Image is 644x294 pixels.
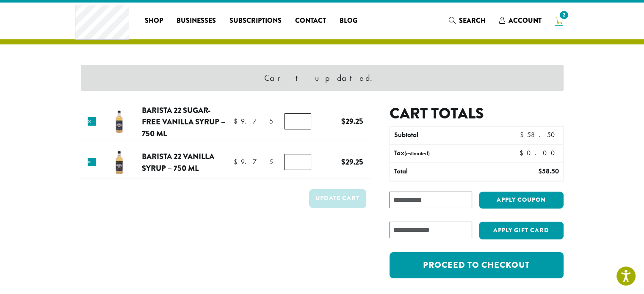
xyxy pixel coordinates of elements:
[234,117,273,126] bdi: 9.75
[509,16,542,25] span: Account
[234,157,273,166] bdi: 9.75
[390,104,563,123] h2: Cart totals
[138,14,170,27] a: Shop
[520,130,558,139] bdi: 58.50
[284,154,311,170] input: Product quantity
[558,9,569,21] span: 2
[341,115,363,127] bdi: 29.25
[81,65,564,91] div: Cart updated.
[145,16,163,26] span: Shop
[479,222,564,239] button: Apply Gift Card
[234,117,241,126] span: $
[390,163,494,181] th: Total
[390,126,494,144] th: Subtotal
[142,151,214,174] a: Barista 22 Vanilla Syrup – 750 ml
[229,16,282,26] span: Subscriptions
[88,158,96,166] a: Remove this item
[442,14,492,27] a: Search
[105,149,133,176] img: Barista 22 Vanilla Syrup - 750 ml
[520,130,527,139] span: $
[520,148,559,157] bdi: 0.00
[479,192,564,209] button: Apply coupon
[88,117,96,126] a: Remove this item
[341,156,363,168] bdi: 29.25
[390,252,563,278] a: Proceed to checkout
[341,156,345,168] span: $
[142,104,225,139] a: Barista 22 Sugar-Free Vanilla Syrup – 750 ml
[404,150,430,157] small: (estimated)
[340,16,357,26] span: Blog
[538,167,558,176] bdi: 58.50
[538,167,542,176] span: $
[390,145,512,162] th: Tax
[295,16,326,26] span: Contact
[459,16,486,25] span: Search
[177,16,216,26] span: Businesses
[341,115,345,127] span: $
[520,148,527,157] span: $
[309,189,366,208] button: Update cart
[234,157,241,166] span: $
[105,108,133,136] img: Barista 22 Sugar-Free Vanilla Syrup - 750 ml
[284,113,311,129] input: Product quantity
